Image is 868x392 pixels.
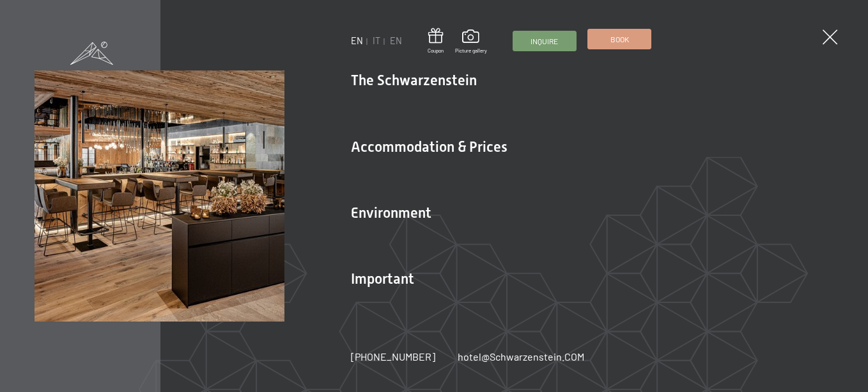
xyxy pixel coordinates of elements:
[455,47,487,54] span: Picture gallery
[490,350,564,363] font: Schwarzenstein.
[610,34,629,45] span: Book
[588,29,651,49] a: Book
[428,28,444,54] a: Coupon
[531,36,558,47] span: Inquire
[351,350,435,363] span: [PHONE_NUMBER]
[564,350,584,363] font: COM
[351,350,435,364] a: [PHONE_NUMBER]
[390,35,402,46] a: EN
[513,31,576,51] a: Inquire
[458,350,490,363] font: hotel@
[351,35,363,46] a: EN
[428,47,444,54] span: Coupon
[455,29,487,54] a: Picture gallery
[458,350,584,364] a: hotel@Schwarzenstein.COM
[373,35,380,46] a: IT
